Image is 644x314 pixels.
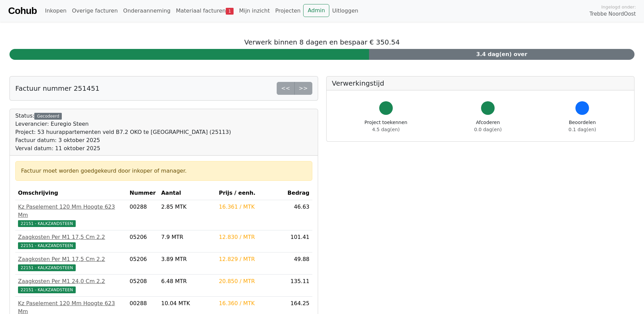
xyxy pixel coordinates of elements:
[161,277,214,285] div: 6.48 MTR
[173,4,236,18] a: Materiaal facturen1
[219,255,278,263] div: 12.829 / MTR
[15,128,231,136] div: Project: 53 huurappartementen veld B7.2 OKO te [GEOGRAPHIC_DATA] (25113)
[127,275,159,297] td: 05208
[21,167,307,175] div: Factuur moet worden goedgekeurd door inkoper of manager.
[18,286,76,293] span: 22151 - KALKZANDSTEEN
[161,203,214,211] div: 2.85 MTK
[127,200,159,230] td: 00288
[273,4,303,18] a: Projecten
[372,127,400,132] span: 4.5 dag(en)
[18,255,124,263] div: Zaagkosten Per M1 17,5 Cm 2.2
[365,119,407,133] div: Project toekennen
[216,186,281,200] th: Prijs / eenh.
[329,4,361,18] a: Uitloggen
[590,10,636,18] span: Trebbe NoordOost
[281,230,312,252] td: 101.41
[127,186,159,200] th: Nummer
[15,186,127,200] th: Omschrijving
[15,112,231,153] div: Status:
[18,203,124,227] a: Kz Paselement 120 Mm Hoogte 623 Mm22151 - KALKZANDSTEEN
[161,255,214,263] div: 3.89 MTR
[332,79,629,87] h5: Verwerkingstijd
[159,186,216,200] th: Aantal
[18,203,124,219] div: Kz Paselement 120 Mm Hoogte 623 Mm
[569,127,596,132] span: 0.1 dag(en)
[281,275,312,297] td: 135.11
[474,127,502,132] span: 0.0 dag(en)
[69,4,121,18] a: Overige facturen
[18,220,76,227] span: 22151 - KALKZANDSTEEN
[18,242,76,249] span: 22151 - KALKZANDSTEEN
[161,299,214,308] div: 10.04 MTK
[18,233,124,241] div: Zaagkosten Per M1 17,5 Cm 2.2
[219,299,278,308] div: 16.360 / MTK
[236,4,273,18] a: Mijn inzicht
[18,233,124,249] a: Zaagkosten Per M1 17,5 Cm 2.222151 - KALKZANDSTEEN
[18,264,76,271] span: 22151 - KALKZANDSTEEN
[34,113,62,120] div: Gecodeerd
[601,4,636,10] span: Ingelogd onder:
[127,252,159,275] td: 05206
[569,119,596,133] div: Beoordelen
[121,4,173,18] a: Onderaanneming
[281,252,312,275] td: 49.88
[226,8,234,15] span: 1
[8,3,37,19] a: Cohub
[281,200,312,230] td: 46.63
[18,277,124,285] div: Zaagkosten Per M1 24,0 Cm 2.2
[15,136,231,144] div: Factuur datum: 3 oktober 2025
[15,144,231,153] div: Verval datum: 11 oktober 2025
[161,233,214,241] div: 7.9 MTR
[369,49,634,60] div: 3.4 dag(en) over
[42,4,69,18] a: Inkopen
[219,233,278,241] div: 12.830 / MTR
[10,38,634,46] h5: Verwerk binnen 8 dagen en bespaar € 350.54
[474,119,502,133] div: Afcoderen
[15,84,99,92] h5: Factuur nummer 251451
[303,4,329,17] a: Admin
[219,277,278,285] div: 20.850 / MTR
[18,277,124,294] a: Zaagkosten Per M1 24,0 Cm 2.222151 - KALKZANDSTEEN
[15,120,231,128] div: Leverancier: Euregio Steen
[281,186,312,200] th: Bedrag
[18,255,124,272] a: Zaagkosten Per M1 17,5 Cm 2.222151 - KALKZANDSTEEN
[219,203,278,211] div: 16.361 / MTK
[127,230,159,252] td: 05206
